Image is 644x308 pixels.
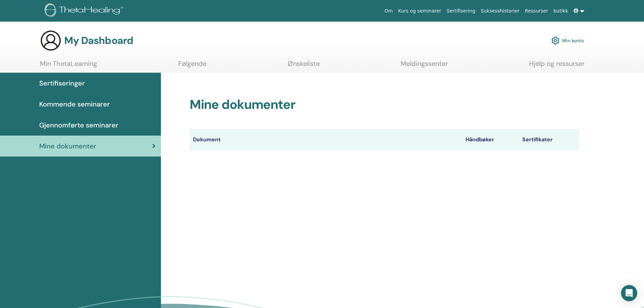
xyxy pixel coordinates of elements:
[40,30,62,51] img: generic-user-icon.jpg
[621,285,637,301] div: Open Intercom Messenger
[40,60,97,73] a: Min ThetaLearning
[178,60,207,73] a: Følgende
[462,129,519,150] th: Håndbøker
[551,35,559,46] img: cog.svg
[519,129,579,150] th: Sertifikater
[45,3,125,19] img: logo.png
[39,141,96,151] span: Mine dokumenter
[39,120,118,130] span: Gjennomførte seminarer
[401,60,448,73] a: Meldingssenter
[190,129,462,150] th: Dokument
[382,5,396,17] a: Om
[529,60,585,73] a: Hjelp og ressurser
[478,5,522,17] a: Suksesshistorier
[39,78,85,88] span: Sertifiseringer
[396,5,444,17] a: Kurs og seminarer
[551,5,571,17] a: butikk
[39,99,110,109] span: Kommende seminarer
[551,33,584,48] a: Min konto
[522,5,551,17] a: Ressurser
[190,97,579,113] h2: Mine dokumenter
[444,5,478,17] a: Sertifisering
[288,60,320,73] a: Ønskeliste
[64,34,133,47] h3: My Dashboard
